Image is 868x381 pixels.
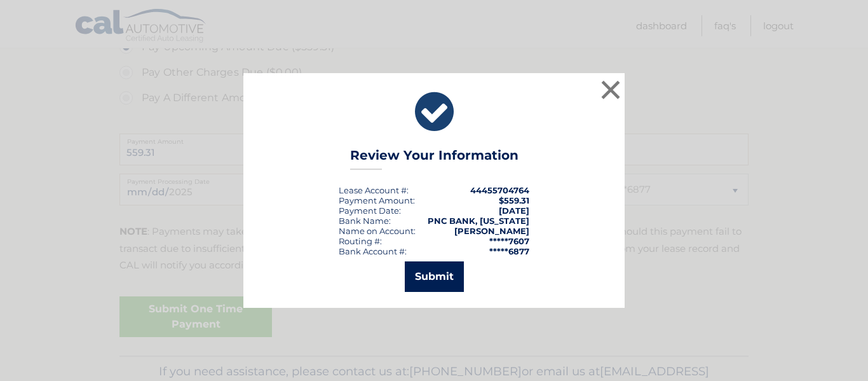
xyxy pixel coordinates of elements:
[454,226,529,236] strong: [PERSON_NAME]
[350,148,519,170] h3: Review Your Information
[428,216,529,226] strong: PNC BANK, [US_STATE]
[499,195,529,205] span: $559.31
[470,185,529,195] strong: 44455704764
[339,216,391,226] div: Bank Name:
[339,246,407,256] div: Bank Account #:
[339,195,415,205] div: Payment Amount:
[405,261,464,292] button: Submit
[598,77,623,102] button: ×
[339,205,399,216] span: Payment Date
[339,205,401,216] div: :
[339,185,409,195] div: Lease Account #:
[499,205,529,216] span: [DATE]
[339,236,382,246] div: Routing #:
[339,226,416,236] div: Name on Account:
